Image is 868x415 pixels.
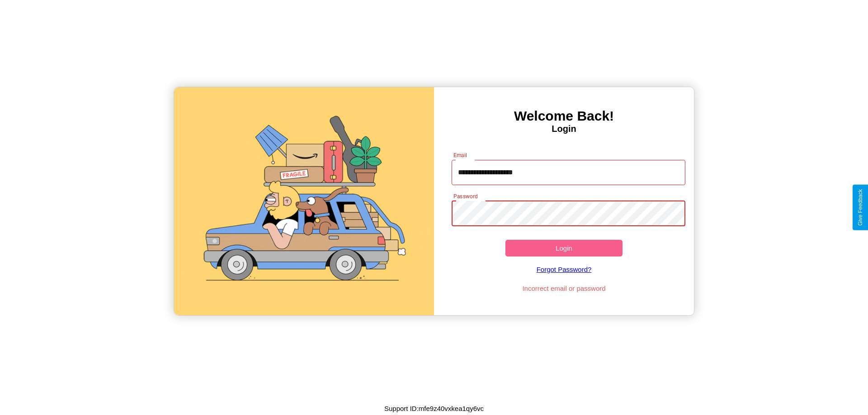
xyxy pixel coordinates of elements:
div: Give Feedback [857,189,863,226]
a: Forgot Password? [447,256,681,282]
label: Password [453,192,477,200]
button: Login [505,240,623,256]
h3: Welcome Back! [434,108,694,124]
p: Support ID: mfe9z40vxkea1qy6vc [384,402,484,415]
p: Incorrect email or password [447,282,681,294]
label: Email [453,151,467,159]
h4: Login [434,124,694,134]
img: gif [174,87,434,315]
